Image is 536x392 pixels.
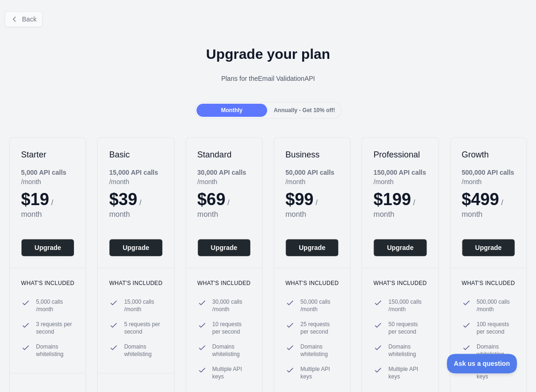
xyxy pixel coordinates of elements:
[300,365,339,380] span: Multiple API keys
[388,343,427,358] span: Domains whitelisting
[124,343,162,358] span: Domains whitelisting
[212,343,251,358] span: Domains whitelisting
[447,354,517,373] iframe: Toggle Customer Support
[300,343,339,358] span: Domains whitelisting
[477,343,515,358] span: Domains whitelisting
[388,365,427,380] span: Multiple API keys
[36,343,74,358] span: Domains whitelisting
[212,365,251,380] span: Multiple API keys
